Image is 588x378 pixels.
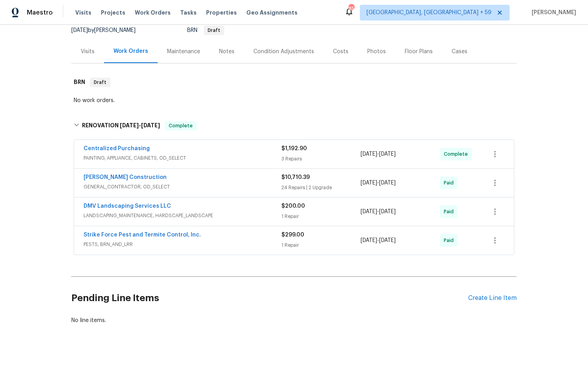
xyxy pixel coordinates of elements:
[205,28,223,33] span: Draft
[71,26,145,35] div: by [PERSON_NAME]
[253,48,314,56] div: Condition Adjustments
[468,294,517,302] div: Create Line Item
[361,236,396,244] span: -
[71,317,517,324] div: No line items.
[281,184,361,192] div: 24 Repairs | 2 Upgrade
[444,208,457,216] span: Paid
[379,238,396,243] span: [DATE]
[81,48,95,56] div: Visits
[206,9,237,17] span: Properties
[281,146,307,151] span: $1,192.90
[167,48,200,56] div: Maintenance
[444,236,457,244] span: Paid
[84,183,281,191] span: GENERAL_CONTRACTOR, OD_SELECT
[71,280,468,317] h2: Pending Line Items
[281,212,361,220] div: 1 Repair
[528,9,576,17] span: [PERSON_NAME]
[84,212,281,220] span: LANDSCAPING_MAINTENANCE, HARDSCAPE_LANDSCAPE
[281,155,361,163] div: 3 Repairs
[84,203,171,209] a: DMV Landscaping Services LLC
[361,238,377,243] span: [DATE]
[281,175,310,180] span: $10,710.39
[75,9,91,17] span: Visits
[405,48,433,56] div: Floor Plans
[141,123,160,128] span: [DATE]
[219,48,234,56] div: Notes
[84,175,167,180] a: [PERSON_NAME] Construction
[71,70,517,95] div: BRN Draft
[281,232,304,238] span: $299.00
[84,154,281,162] span: PAINTING, APPLIANCE, CABINETS, OD_SELECT
[281,203,305,209] span: $200.00
[71,28,88,33] span: [DATE]
[444,150,471,158] span: Complete
[367,9,491,17] span: [GEOGRAPHIC_DATA], [GEOGRAPHIC_DATA] + 59
[379,151,396,157] span: [DATE]
[135,9,171,17] span: Work Orders
[444,179,457,187] span: Paid
[101,9,125,17] span: Projects
[348,5,354,13] div: 858
[180,10,197,15] span: Tasks
[71,113,517,138] div: RENOVATION [DATE]-[DATE]Complete
[246,9,298,17] span: Geo Assignments
[114,47,148,55] div: Work Orders
[367,48,386,56] div: Photos
[74,97,514,104] div: No work orders.
[361,208,396,216] span: -
[27,9,53,17] span: Maestro
[187,28,224,33] span: BRN
[361,179,396,187] span: -
[166,122,196,130] span: Complete
[333,48,348,56] div: Costs
[361,151,377,157] span: [DATE]
[452,48,467,56] div: Cases
[84,146,150,151] a: Centralized Purchasing
[82,121,160,130] h6: RENOVATION
[379,180,396,186] span: [DATE]
[361,209,377,214] span: [DATE]
[84,232,201,238] a: Strike Force Pest and Termite Control, Inc.
[120,123,160,128] span: -
[120,123,139,128] span: [DATE]
[84,240,281,248] span: PESTS, BRN_AND_LRR
[361,150,396,158] span: -
[379,209,396,214] span: [DATE]
[361,180,377,186] span: [DATE]
[74,78,85,87] h6: BRN
[281,241,361,249] div: 1 Repair
[91,78,110,86] span: Draft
